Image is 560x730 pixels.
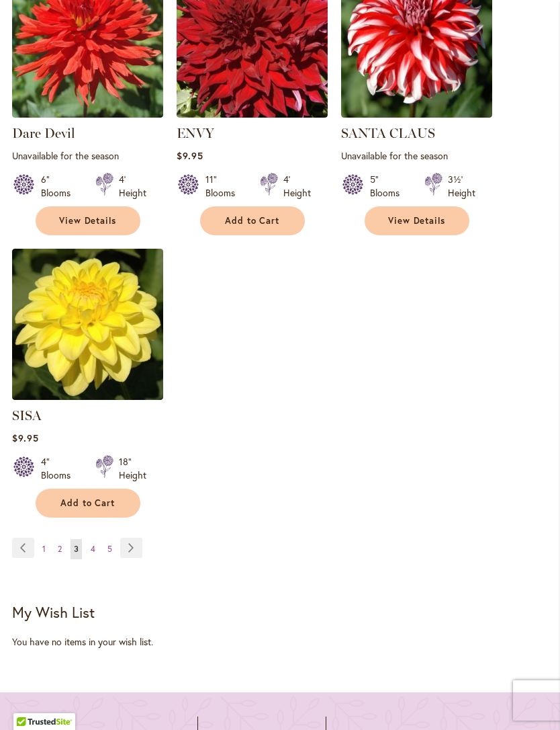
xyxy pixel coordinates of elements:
img: SISA [12,249,163,400]
div: 4' Height [119,173,146,200]
a: View Details [365,206,469,235]
a: SANTA CLAUS [341,125,435,141]
span: Add to Cart [60,497,115,509]
a: View Details [36,206,140,235]
p: Unavailable for the season [12,149,163,162]
a: Dare Devil [12,108,163,120]
span: View Details [388,215,446,227]
span: $9.95 [177,149,203,162]
a: SISA [12,390,163,403]
a: Envy [177,108,328,120]
span: 5 [107,544,112,554]
button: Add to Cart [200,206,305,235]
a: 2 [54,539,65,559]
a: ENVY [177,125,214,141]
div: 4' Height [283,173,311,200]
div: 6" Blooms [41,173,79,200]
a: Dare Devil [12,125,75,141]
span: 4 [91,544,95,554]
a: 4 [87,539,99,559]
span: 1 [42,544,46,554]
span: $9.95 [12,432,39,444]
a: SISA [12,407,42,423]
div: 4" Blooms [41,455,79,482]
div: 5" Blooms [370,173,408,200]
iframe: Launch Accessibility Center [10,682,48,720]
p: Unavailable for the season [341,149,492,162]
div: 18" Height [119,455,146,482]
button: Add to Cart [36,489,140,518]
a: 1 [39,539,49,559]
span: 3 [74,544,79,554]
strong: My Wish List [12,602,95,622]
div: 3½' Height [448,173,475,200]
a: SANTA CLAUS [341,108,492,120]
span: 2 [58,544,62,554]
div: 11" Blooms [205,173,244,200]
div: You have no items in your wish list. [12,635,548,649]
span: Add to Cart [225,215,280,227]
span: View Details [59,215,117,227]
a: 5 [104,539,115,559]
